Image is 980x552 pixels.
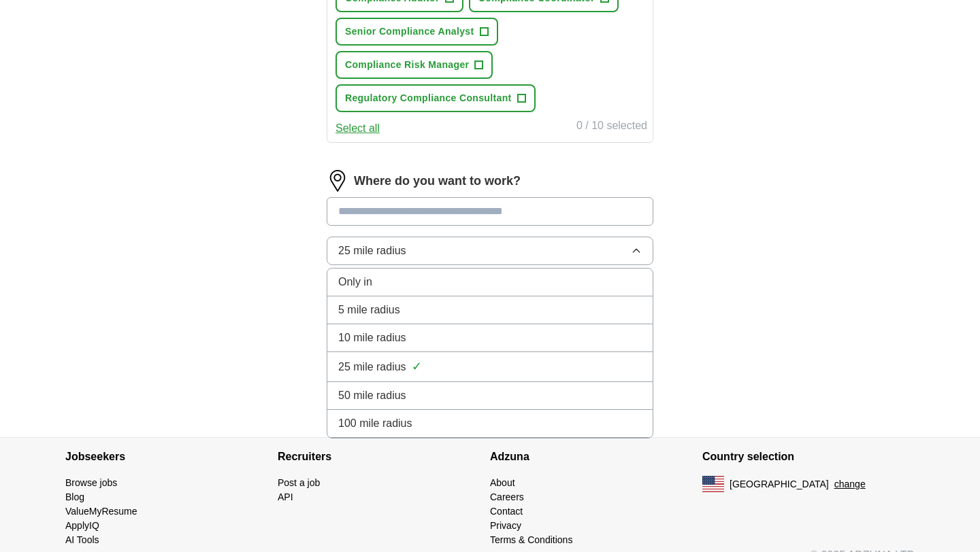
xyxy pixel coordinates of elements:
label: Where do you want to work? [354,172,521,190]
a: API [278,491,293,502]
h4: Country selection [702,438,915,476]
a: Blog [65,491,84,502]
button: Senior Compliance Analyst [336,18,498,46]
span: Only in [338,274,372,290]
a: ValueMyResume [65,506,137,517]
button: Compliance Risk Manager [336,51,493,79]
button: 25 mile radius [327,237,653,265]
a: Post a job [278,477,320,488]
span: ✓ [412,358,422,376]
span: Senior Compliance Analyst [345,24,474,39]
a: Contact [490,506,523,517]
span: 25 mile radius [338,243,406,259]
img: US flag [702,476,724,492]
button: change [834,477,866,491]
button: Regulatory Compliance Consultant [336,84,536,112]
a: About [490,477,515,488]
button: Select all [336,120,380,137]
div: 0 / 10 selected [576,118,647,137]
span: [GEOGRAPHIC_DATA] [730,477,829,491]
a: Careers [490,491,524,502]
span: Compliance Risk Manager [345,58,469,72]
span: Regulatory Compliance Consultant [345,91,512,105]
span: 50 mile radius [338,387,406,404]
a: Browse jobs [65,477,117,488]
span: 25 mile radius [338,359,406,375]
a: ApplyIQ [65,520,99,531]
span: 100 mile radius [338,415,412,432]
a: Terms & Conditions [490,534,572,545]
span: 10 mile radius [338,330,406,346]
a: AI Tools [65,534,99,545]
span: 5 mile radius [338,302,400,318]
a: Privacy [490,520,521,531]
img: location.png [327,170,348,192]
